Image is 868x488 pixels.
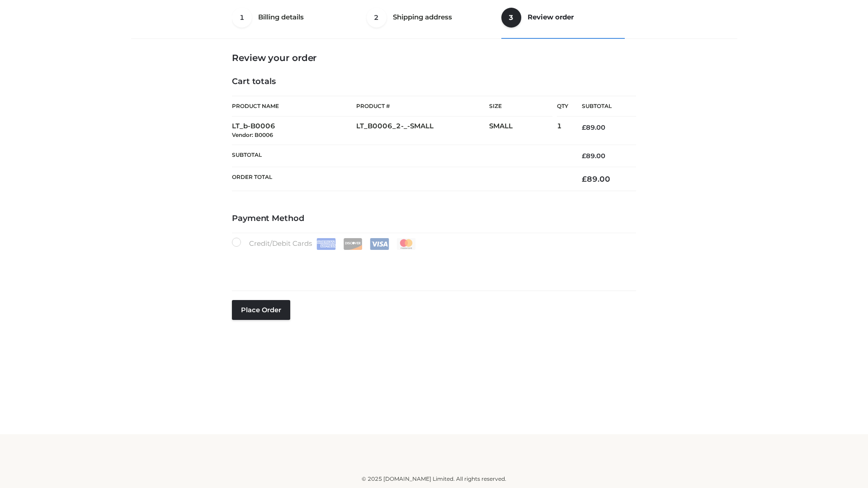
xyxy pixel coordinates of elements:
img: Visa [370,238,389,250]
th: Product # [356,96,489,117]
label: Credit/Debit Cards [232,238,417,250]
iframe: Secure payment input frame [230,248,634,281]
bdi: 89.00 [582,123,605,131]
span: £ [582,123,586,131]
th: Subtotal [568,96,636,117]
th: Product Name [232,96,356,117]
th: Subtotal [232,145,568,167]
td: LT_b-B0006 [232,117,356,145]
th: Qty [557,96,568,117]
img: Amex [316,238,336,250]
div: © 2025 [DOMAIN_NAME] Limited. All rights reserved. [134,474,734,483]
span: £ [582,174,587,183]
button: Place order [232,300,290,320]
span: £ [582,152,586,160]
h3: Review your order [232,52,636,63]
th: Order Total [232,167,568,191]
bdi: 89.00 [582,174,610,183]
small: Vendor: B0006 [232,131,273,138]
td: LT_B0006_2-_-SMALL [356,117,489,145]
img: Discover [343,238,363,250]
td: SMALL [489,117,557,145]
img: Mastercard [396,238,416,250]
th: Size [489,96,552,117]
h4: Payment Method [232,214,636,224]
td: 1 [557,117,568,145]
h4: Cart totals [232,77,636,87]
bdi: 89.00 [582,152,605,160]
